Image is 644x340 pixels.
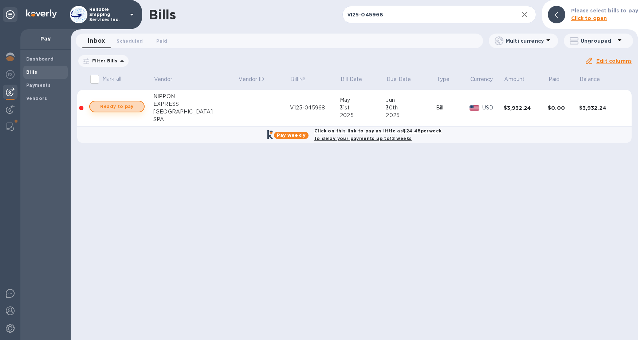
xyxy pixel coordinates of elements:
[3,7,17,22] div: Unpin categories
[26,82,51,88] b: Payments
[26,35,65,42] p: Pay
[89,58,118,64] p: Filter Bills
[571,8,638,13] b: Please select bills to pay
[6,70,15,79] img: Foreign exchange
[102,75,121,83] p: Mark all
[386,76,411,83] p: Due Date
[88,36,105,46] span: Inbox
[580,76,600,83] p: Balance
[482,104,504,112] p: USD
[341,76,372,83] span: Bill Date
[386,112,436,119] div: 2025
[580,76,609,83] span: Balance
[153,108,238,116] div: [GEOGRAPHIC_DATA]
[571,15,607,21] b: Click to open
[149,7,176,22] h1: Bills
[26,96,47,101] b: Vendors
[156,37,167,45] span: Paid
[548,104,579,112] div: $0.00
[26,9,57,18] img: Logo
[340,112,386,119] div: 2025
[290,76,315,83] span: Bill №
[277,132,306,138] b: Pay weekly
[154,76,182,83] span: Vendor
[239,76,264,83] p: Vendor ID
[239,76,274,83] span: Vendor ID
[153,100,238,108] div: EXPRESS
[340,104,386,112] div: 31st
[89,101,145,112] button: Ready to pay
[506,37,544,45] p: Multi currency
[549,76,569,83] span: Paid
[117,37,143,45] span: Scheduled
[436,104,470,112] div: Bill
[579,104,624,112] div: $3,932.24
[341,76,362,83] p: Bill Date
[470,105,479,111] img: USD
[314,128,441,141] b: Click on this link to pay as little as $24.48 per week to delay your payments up to 12 weeks
[504,76,525,83] p: Amount
[96,102,138,111] span: Ready to pay
[470,76,493,83] p: Currency
[26,56,54,62] b: Dashboard
[26,69,37,75] b: Bills
[290,76,305,83] p: Bill №
[596,58,632,64] u: Edit columns
[290,104,340,112] div: V125-045968
[154,76,173,83] p: Vendor
[386,96,436,104] div: Jun
[504,104,548,112] div: $3,932.24
[437,76,459,83] span: Type
[386,104,436,112] div: 30th
[549,76,560,83] p: Paid
[340,96,386,104] div: May
[581,37,615,45] p: Ungrouped
[153,116,238,123] div: SPA
[437,76,450,83] p: Type
[89,7,126,22] p: Reliable Shipping Services Inc.
[386,76,420,83] span: Due Date
[153,93,238,100] div: NIPPON
[504,76,534,83] span: Amount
